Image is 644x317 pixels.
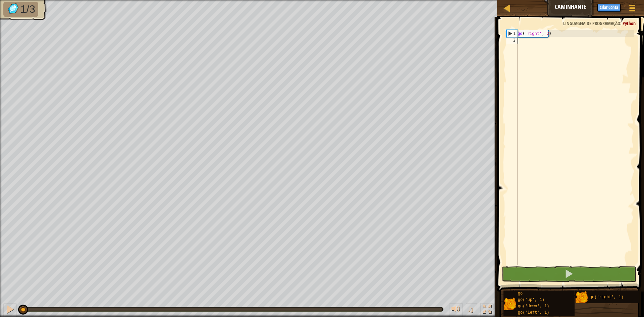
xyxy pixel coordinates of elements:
button: ♫ [466,303,477,317]
span: ♫ [467,304,474,314]
button: Criar Conta [597,4,621,12]
li: Apanha as gemas. [3,2,38,17]
button: Ctrl + P: Pause [3,303,17,317]
span: go('left', 1) [518,310,549,315]
span: go('right', 1) [590,295,624,300]
span: go [518,291,523,296]
span: go('up', 1) [518,298,544,302]
span: : [620,20,623,27]
span: go('down', 1) [518,304,549,309]
button: Toggle fullscreen [480,303,494,317]
button: Ajuste o volume [449,303,463,317]
div: 2 [506,37,518,44]
span: 1/3 [20,3,35,15]
span: Python [623,20,636,27]
img: portrait.png [503,298,516,310]
span: Linguagem de programação [563,20,620,27]
div: 1 [507,30,518,37]
button: Mostrar menu do jogo [624,1,641,17]
img: portrait.png [575,291,588,304]
button: Shift+Enter: Rodar código atual. [502,266,636,282]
